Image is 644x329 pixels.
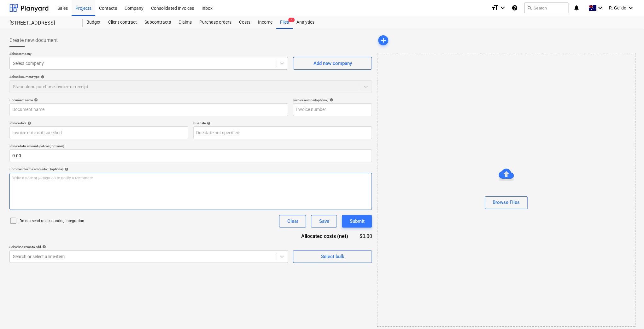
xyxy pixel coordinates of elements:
a: Claims [175,16,196,29]
span: search [527,5,532,10]
div: Files [276,16,293,29]
span: help [39,75,44,79]
i: Knowledge base [512,4,518,12]
div: Document name [9,98,288,102]
div: Select line-items to add [9,245,288,249]
button: Clear [279,215,306,228]
a: Purchase orders [196,16,235,29]
div: Allocated costs (net) [290,233,358,240]
span: 4 [288,18,295,22]
div: Browse Files [377,53,635,327]
span: help [26,121,31,125]
input: Due date not specified [193,126,372,139]
a: Costs [235,16,254,29]
div: Invoice date [9,121,188,125]
span: help [33,98,38,102]
button: Search [524,3,568,13]
i: format_size [491,4,499,12]
p: Select company [9,52,288,57]
button: Save [311,215,337,228]
a: Analytics [293,16,318,29]
a: Income [254,16,276,29]
span: help [63,167,68,171]
i: keyboard_arrow_down [499,4,506,12]
input: Document name [9,103,288,116]
div: $0.00 [358,233,372,240]
span: Create new document [9,37,58,44]
span: help [41,245,46,249]
div: Due date [193,121,372,125]
div: Add new company [313,59,352,67]
input: Invoice date not specified [9,126,188,139]
span: help [328,98,333,102]
input: Invoice total amount (net cost, optional) [9,149,372,162]
span: help [206,121,211,125]
a: Budget [83,16,104,29]
p: Do not send to accounting integration [20,218,84,224]
input: Invoice number [293,103,372,116]
div: [STREET_ADDRESS] [9,20,75,26]
button: Select bulk [293,250,372,263]
div: Save [319,217,329,225]
button: Browse Files [485,196,528,209]
div: Clear [287,217,298,225]
i: keyboard_arrow_down [627,4,635,12]
div: Select bulk [321,252,344,261]
div: Select document type [9,75,372,79]
a: Client contract [104,16,141,29]
a: Files4 [276,16,293,29]
div: Browse Files [493,198,520,206]
i: keyboard_arrow_down [596,4,604,12]
div: Comment for the accountant (optional) [9,167,372,171]
a: Subcontracts [141,16,175,29]
div: Submit [349,217,364,225]
p: Invoice total amount (net cost, optional) [9,144,372,149]
span: R. Gelido [609,5,626,10]
button: Submit [342,215,372,228]
span: add [379,37,387,44]
iframe: Chat Widget [612,299,644,329]
i: notifications [573,4,580,12]
div: Invoice number (optional) [293,98,372,102]
button: Add new company [293,57,372,70]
